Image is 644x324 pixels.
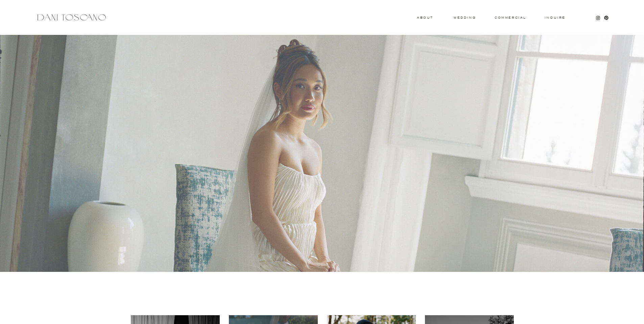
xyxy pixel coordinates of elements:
[454,16,476,19] a: wedding
[544,16,566,20] a: Inquire
[495,16,526,19] a: commercial
[417,16,432,19] a: About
